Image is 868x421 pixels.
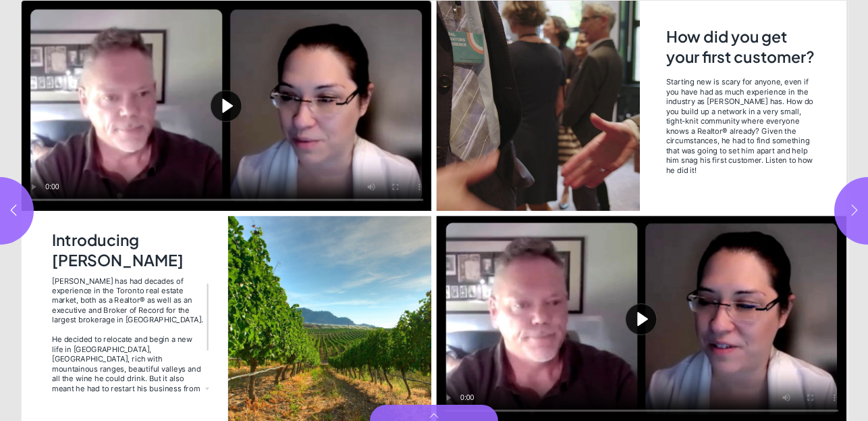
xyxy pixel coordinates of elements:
h2: Introducing [PERSON_NAME] [52,230,207,268]
h2: How did you get your first customer? [666,26,816,69]
div: [PERSON_NAME] has had decades of experience in the Toronto real estate market, both as a Realtor®... [52,276,205,324]
span: Starting new is scary for anyone, even if you have had as much experience in the industry as [PER... [666,77,814,174]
